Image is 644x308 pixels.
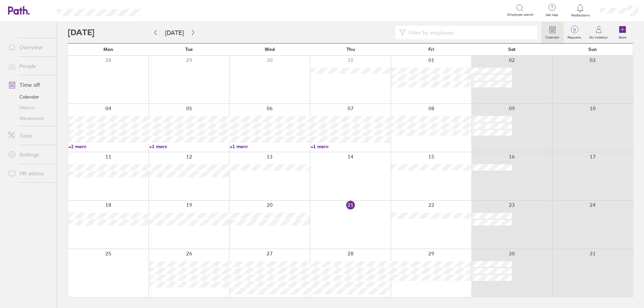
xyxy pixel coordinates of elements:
[570,3,591,17] a: Notifications
[185,47,193,52] span: Tue
[615,34,631,40] label: Book
[563,27,585,33] span: 0
[103,47,113,52] span: Mon
[570,13,591,17] span: Notifications
[406,26,533,39] input: Filter by employee
[3,78,57,91] a: Time off
[585,34,612,40] label: My holidays
[68,143,149,149] a: +2 more
[160,27,189,38] button: [DATE]
[588,47,597,52] span: Sun
[563,34,585,40] label: Requests
[159,7,176,13] div: Search
[541,13,563,17] span: Get help
[541,22,563,43] a: Calendar
[3,167,57,180] a: HR advice
[149,143,229,149] a: +1 more
[428,47,434,52] span: Fri
[612,22,633,43] a: Book
[3,41,57,54] a: Overview
[541,34,563,40] label: Calendar
[3,59,57,73] a: People
[507,13,534,17] span: Employee search
[508,47,516,52] span: Sat
[265,47,275,52] span: Wed
[230,143,310,149] a: +1 more
[311,143,391,149] a: +1 more
[563,22,585,43] a: 0Requests
[346,47,355,52] span: Thu
[3,148,57,161] a: Settings
[3,102,57,113] a: History
[3,91,57,102] a: Calendar
[585,22,612,43] a: My holidays
[3,129,57,142] a: Tools
[3,113,57,124] a: Allowances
